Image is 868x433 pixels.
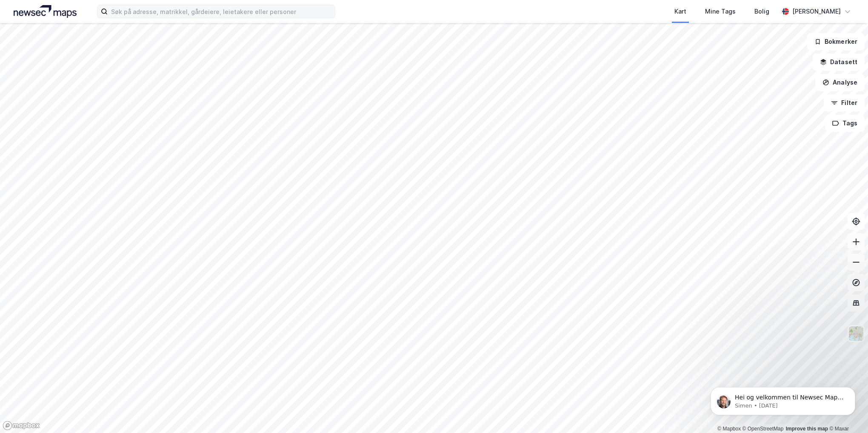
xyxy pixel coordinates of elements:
[674,6,686,17] div: Kart
[807,33,865,50] button: Bokmerker
[813,54,865,71] button: Datasett
[754,6,769,17] div: Bolig
[698,369,868,429] iframe: Intercom notifications message
[815,74,865,91] button: Analyse
[792,6,841,17] div: [PERSON_NAME]
[108,5,335,18] input: Søk på adresse, matrikkel, gårdeiere, leietakere eller personer
[824,94,865,111] button: Filter
[717,426,741,432] a: Mapbox
[825,115,865,132] button: Tags
[742,426,784,432] a: OpenStreetMap
[786,426,828,432] a: Improve this map
[3,421,40,430] a: Mapbox homepage
[848,325,864,342] img: Z
[705,6,736,17] div: Mine Tags
[14,5,77,18] img: logo.a4113a55bc3d86da70a041830d287a7e.svg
